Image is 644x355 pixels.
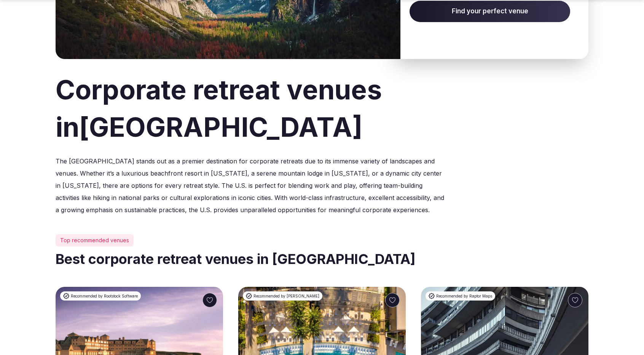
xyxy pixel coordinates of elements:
[56,155,445,216] p: The [GEOGRAPHIC_DATA] stands out as a premier destination for corporate retreats due to its immen...
[253,293,319,299] span: Recommended by [PERSON_NAME]
[436,293,492,299] span: Recommended by Raptor Maps
[56,249,588,269] h2: Best corporate retreat venues in [GEOGRAPHIC_DATA]
[56,234,134,246] div: Top recommended venues
[410,1,570,22] a: Find your perfect venue
[56,71,588,146] h1: Corporate retreat venues in [GEOGRAPHIC_DATA]
[71,293,138,299] span: Recommended by Rootstock Software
